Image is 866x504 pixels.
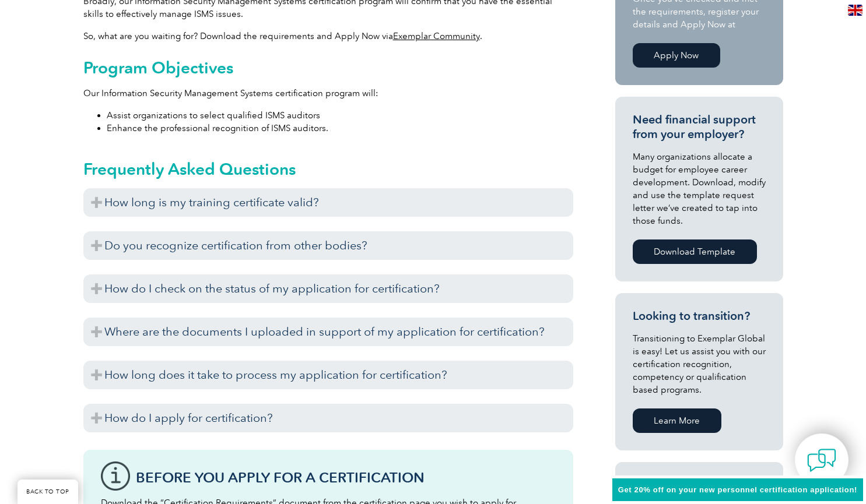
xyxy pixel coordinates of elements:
[633,150,766,227] p: Many organizations allocate a budget for employee career development. Download, modify and use th...
[107,122,573,135] li: Enhance the professional recognition of ISMS auditors.
[633,112,766,142] h3: Need financial support from your employer?
[393,31,480,41] a: Exemplar Community
[83,188,573,217] h3: How long is my training certificate valid?
[83,160,573,178] h2: Frequently Asked Questions
[83,58,573,77] h2: Program Objectives
[633,309,766,323] h3: Looking to transition?
[633,43,720,68] a: Apply Now
[633,332,766,396] p: Transitioning to Exemplar Global is easy! Let us assist you with our certification recognition, c...
[83,30,573,43] p: So, what are you waiting for? Download the requirements and Apply Now via .
[17,480,78,504] a: BACK TO TOP
[83,87,573,100] p: Our Information Security Management Systems certification program will:
[633,239,757,264] a: Download Template
[83,231,573,260] h3: Do you recognize certification from other bodies?
[83,318,573,346] h3: Where are the documents I uploaded in support of my application for certification?
[848,5,863,16] img: en
[107,109,573,122] li: Assist organizations to select qualified ISMS auditors
[83,404,573,432] h3: How do I apply for certification?
[807,446,836,475] img: contact-chat.png
[618,485,857,494] span: Get 20% off on your new personnel certification application!
[83,274,573,303] h3: How do I check on the status of my application for certification?
[136,470,556,485] h3: Before You Apply For a Certification
[633,408,721,433] a: Learn More
[83,361,573,389] h3: How long does it take to process my application for certification?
